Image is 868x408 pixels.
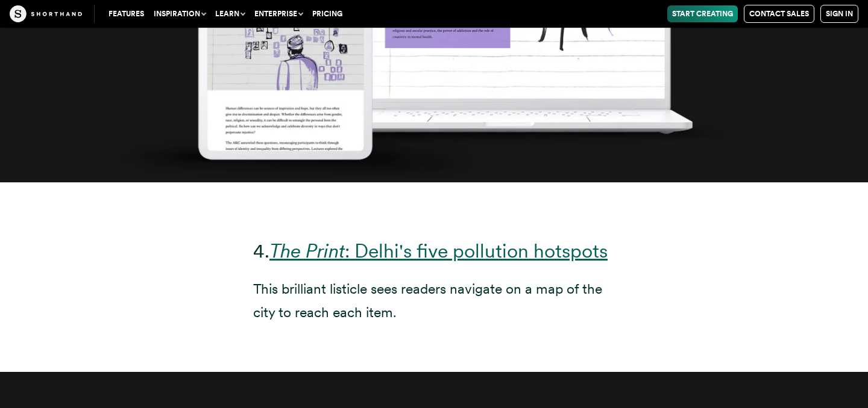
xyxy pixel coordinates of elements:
em: The Print [269,239,345,262]
a: Start Creating [667,5,738,22]
button: Learn [210,5,250,22]
u: : Delhi's five pollution hotspots [269,239,608,262]
a: Contact Sales [744,5,814,23]
a: The Print: Delhi's five pollution hotspots [269,239,608,262]
p: This brilliant listicle sees readers navigate on a map of the city to reach each item. [253,277,615,324]
h3: 4. [253,240,615,263]
button: Enterprise [250,5,307,22]
img: The Craft [10,5,82,22]
a: Pricing [307,5,347,22]
a: Features [104,5,149,22]
a: Sign in [820,5,858,23]
button: Inspiration [149,5,210,22]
